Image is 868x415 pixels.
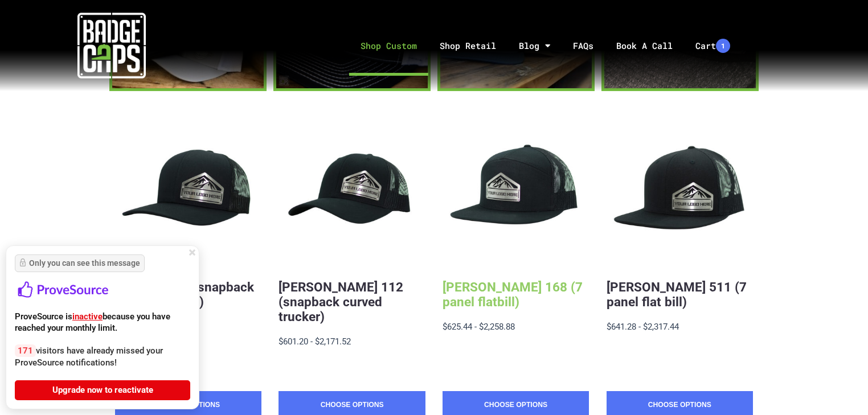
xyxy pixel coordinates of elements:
a: Shop Retail [428,16,507,76]
a: Shop Custom [349,16,428,76]
a: [PERSON_NAME] 168 (7 panel flatbill) [443,280,583,309]
img: badgecaps white logo with green acccent [77,11,146,80]
button: BadgeCaps - Richardson 511 [607,120,753,266]
a: Upgrade now to reactivate [15,380,190,400]
img: logo-transparent-text.svg [15,277,112,303]
button: BadgeCaps - Richardson 112 [279,120,425,266]
a: [PERSON_NAME] 511 (7 panel flat bill) [607,280,747,309]
span: Only you can see this message [19,258,140,268]
button: BadgeCaps - Pacific 104C [115,120,261,266]
div: ProveSource is because you have reached your monthly limit. [15,311,190,334]
a: Blog [507,16,562,76]
span: $601.20 - $2,171.52 [279,336,351,347]
button: BadgeCaps - Richardson 168 [443,120,589,266]
nav: Menu [223,16,868,76]
a: FAQs [562,16,605,76]
span: inactive [72,311,103,322]
a: Book A Call [605,16,684,76]
a: [PERSON_NAME] 112 (snapback curved trucker) [279,280,403,324]
span: $641.28 - $2,317.44 [607,322,679,332]
strong: 171 [15,344,36,357]
a: Cart1 [684,16,742,76]
span: $625.44 - $2,258.88 [443,322,515,332]
div: visitors have already missed your ProveSource notifications! [15,345,190,400]
iframe: Chat Widget [811,360,868,415]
